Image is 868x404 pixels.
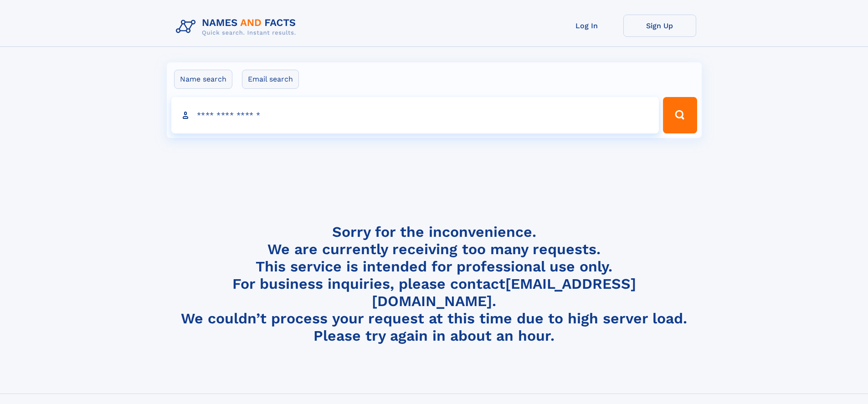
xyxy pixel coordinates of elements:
[372,275,636,310] a: [EMAIL_ADDRESS][DOMAIN_NAME]
[172,223,696,345] h4: Sorry for the inconvenience. We are currently receiving too many requests. This service is intend...
[550,15,623,37] a: Log In
[171,97,659,133] input: search input
[172,15,303,39] img: Logo Names and Facts
[623,15,696,37] a: Sign Up
[174,70,232,89] label: Name search
[242,70,299,89] label: Email search
[663,97,697,133] button: Search Button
